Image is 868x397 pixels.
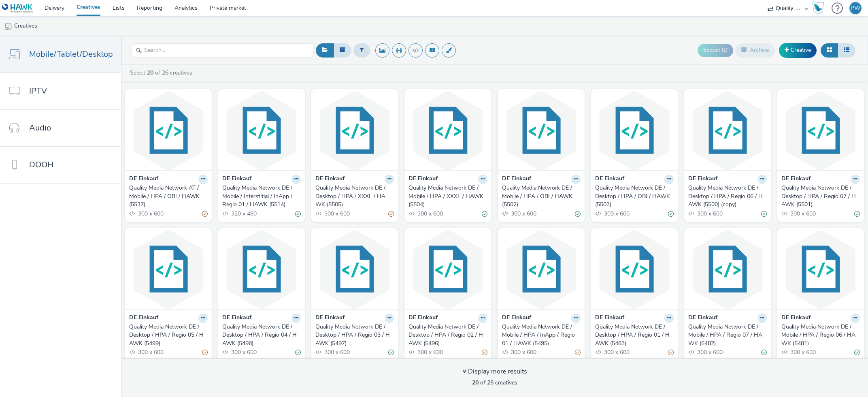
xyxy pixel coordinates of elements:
[595,314,624,323] strong: DE Einkauf
[313,230,396,309] img: Quality Media Network DE / Desktop / HPA / Regio 03 / HAWK (5497) visual
[222,184,298,209] div: Quality Media Network DE / Mobile / Interstitial / InApp / Regio 01 / HAWK (5514)
[29,122,51,134] span: Audio
[129,314,158,323] strong: DE Einkauf
[781,323,857,348] div: Quality Media Network DE / Mobile / HPA / Regio 06 / HAWK (5481)
[812,2,824,15] img: Hawk Academy
[220,91,303,170] img: Quality Media Network DE / Mobile / Interstitial / InApp / Regio 01 / HAWK (5514) visual
[222,184,301,209] a: Quality Media Network DE / Mobile / Interstitial / InApp / Regio 01 / HAWK (5514)
[472,379,517,386] span: of 26 creatives
[688,175,717,184] strong: DE Einkauf
[230,348,257,356] span: 300 x 600
[688,184,764,209] div: Quality Media Network DE / Desktop / HPA / Regio 06 / HAWK (5500) (copy)
[29,159,53,171] span: DOOH
[323,348,350,356] span: 300 x 600
[202,209,208,218] div: Partially valid
[408,314,438,323] strong: DE Einkauf
[575,209,581,218] div: Valid
[132,43,314,58] input: Search...
[698,44,733,57] button: Export ID
[137,210,164,218] span: 300 x 600
[779,230,862,309] img: Quality Media Network DE / Mobile / HPA / Regio 06 / HAWK (5481) visual
[129,323,208,348] a: Quality Media Network DE / Desktop / HPA / Regio 05 / HAWK (5499)
[575,348,581,357] div: Partially valid
[2,3,33,13] img: undefined Logo
[789,210,816,218] span: 300 x 600
[781,175,811,184] strong: DE Einkauf
[129,323,204,348] div: Quality Media Network DE / Desktop / HPA / Regio 05 / HAWK (5499)
[323,210,350,218] span: 300 x 600
[502,184,581,209] a: Quality Media Network DE / Mobile / HPA / OBI / HAWK (5502)
[315,175,345,184] strong: DE Einkauf
[417,210,443,218] span: 300 x 600
[417,348,443,356] span: 300 x 600
[781,323,860,348] a: Quality Media Network DE / Mobile / HPA / Regio 06 / HAWK (5481)
[500,91,583,170] img: Quality Media Network DE / Mobile / HPA / OBI / HAWK (5502) visual
[781,184,857,209] div: Quality Media Network DE / Desktop / HPA / Regio 07 / HAWK (5501)
[688,323,767,348] a: Quality Media Network DE / Mobile / HPA / Regio 07 / HAWK (5482)
[595,175,624,184] strong: DE Einkauf
[222,314,251,323] strong: DE Einkauf
[295,348,301,357] div: Valid
[408,323,484,348] div: Quality Media Network DE / Desktop / HPA / Regio 02 / HAWK (5496)
[295,209,301,218] div: Valid
[129,184,208,209] a: Quality Media Network AT / Mobile / HPA / OBI / HAWK (5537)
[127,230,210,309] img: Quality Media Network DE / Desktop / HPA / Regio 05 / HAWK (5499) visual
[510,348,536,356] span: 300 x 600
[29,48,113,60] span: Mobile/Tablet/Desktop
[315,323,391,348] div: Quality Media Network DE / Desktop / HPA / Regio 03 / HAWK (5497)
[388,348,394,357] div: Valid
[779,43,817,58] a: Creative
[406,230,489,309] img: Quality Media Network DE / Desktop / HPA / Regio 02 / HAWK (5496) visual
[668,209,674,218] div: Valid
[696,348,723,356] span: 300 x 600
[137,348,164,356] span: 300 x 600
[688,323,764,348] div: Quality Media Network DE / Mobile / HPA / Regio 07 / HAWK (5482)
[688,314,717,323] strong: DE Einkauf
[838,43,855,57] button: Table
[603,348,630,356] span: 300 x 600
[761,348,767,357] div: Valid
[500,230,583,309] img: Quality Media Network DE / Mobile / HPA / InApp / Regio 01 / HAWK (5495) visual
[668,348,674,357] div: Partially valid
[735,43,775,57] button: Archive
[502,184,577,209] div: Quality Media Network DE / Mobile / HPA / OBI / HAWK (5502)
[127,91,210,170] img: Quality Media Network AT / Mobile / HPA / OBI / HAWK (5537) visual
[593,230,676,309] img: Quality Media Network DE / Desktop / HPA / Regio 01 / HAWK (5483) visual
[315,314,345,323] strong: DE Einkauf
[686,91,769,170] img: Quality Media Network DE / Desktop / HPA / Regio 06 / HAWK (5500) (copy) visual
[315,184,391,209] div: Quality Media Network DE / Desktop / HPA / XXXL / HAWK (5505)
[595,323,670,348] div: Quality Media Network DE / Desktop / HPA / Regio 01 / HAWK (5483)
[854,348,860,357] div: Valid
[595,184,674,209] a: Quality Media Network DE / Desktop / HPA / OBI / HAWK (5503)
[315,184,394,209] a: Quality Media Network DE / Desktop / HPA / XXXL / HAWK (5505)
[510,210,536,218] span: 300 x 600
[129,69,196,77] a: Select of 26 creatives
[4,22,12,30] img: mobile
[688,184,767,209] a: Quality Media Network DE / Desktop / HPA / Regio 06 / HAWK (5500) (copy)
[222,323,298,348] div: Quality Media Network DE / Desktop / HPA / Regio 04 / HAWK (5498)
[761,209,767,218] div: Valid
[696,210,723,218] span: 300 x 600
[408,184,487,209] a: Quality Media Network DE / Mobile / HPA / XXXL / HAWK (5504)
[502,175,531,184] strong: DE Einkauf
[851,2,860,14] div: PW
[502,323,581,348] a: Quality Media Network DE / Mobile / HPA / InApp / Regio 01 / HAWK (5495)
[781,314,811,323] strong: DE Einkauf
[781,184,860,209] a: Quality Media Network DE / Desktop / HPA / Regio 07 / HAWK (5501)
[603,210,630,218] span: 300 x 600
[129,175,158,184] strong: DE Einkauf
[408,323,487,348] a: Quality Media Network DE / Desktop / HPA / Regio 02 / HAWK (5496)
[29,85,47,97] span: IPTV
[482,209,487,218] div: Valid
[408,175,438,184] strong: DE Einkauf
[502,323,577,348] div: Quality Media Network DE / Mobile / HPA / InApp / Regio 01 / HAWK (5495)
[406,91,489,170] img: Quality Media Network DE / Mobile / HPA / XXXL / HAWK (5504) visual
[595,184,670,209] div: Quality Media Network DE / Desktop / HPA / OBI / HAWK (5503)
[812,2,828,15] a: Hawk Academy
[502,314,531,323] strong: DE Einkauf
[821,43,838,57] button: Grid
[789,348,816,356] span: 300 x 600
[388,209,394,218] div: Partially valid
[408,184,484,209] div: Quality Media Network DE / Mobile / HPA / XXXL / HAWK (5504)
